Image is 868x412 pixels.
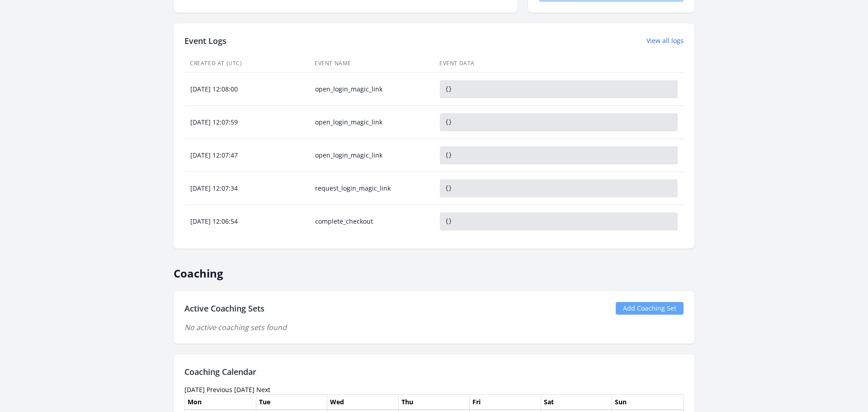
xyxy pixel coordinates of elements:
pre: {} [440,212,678,230]
pre: {} [440,80,678,98]
div: open_login_magic_link [310,118,434,127]
a: [DATE] [234,385,255,394]
th: Created At (UTC) [184,54,309,73]
div: open_login_magic_link [310,151,434,160]
time: [DATE] [184,385,205,394]
th: Fri [470,394,541,410]
pre: {} [440,113,678,131]
div: [DATE] 12:07:47 [185,151,309,160]
th: Sun [612,394,684,410]
th: Tue [256,394,327,410]
h2: Active Coaching Sets [184,302,264,315]
pre: {} [440,179,678,197]
a: View all logs [646,36,684,45]
p: No active coaching sets found [184,322,684,333]
div: request_login_magic_link [310,184,434,193]
th: Event Name [309,54,434,73]
h2: Coaching [174,259,694,280]
div: [DATE] 12:06:54 [185,217,309,226]
div: [DATE] 12:08:00 [185,85,309,94]
th: Sat [541,394,612,410]
a: Previous [207,385,232,394]
div: [DATE] 12:07:59 [185,118,309,127]
a: Next [256,385,270,394]
h2: Coaching Calendar [184,365,684,378]
th: Thu [398,394,470,410]
a: Add Coaching Set [616,302,684,315]
div: open_login_magic_link [310,85,434,94]
h2: Event Logs [184,34,226,47]
th: Mon [185,394,256,410]
th: Wed [327,394,399,410]
div: complete_checkout [310,217,434,226]
div: [DATE] 12:07:34 [185,184,309,193]
pre: {} [440,146,678,164]
th: Event Data [434,54,684,73]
